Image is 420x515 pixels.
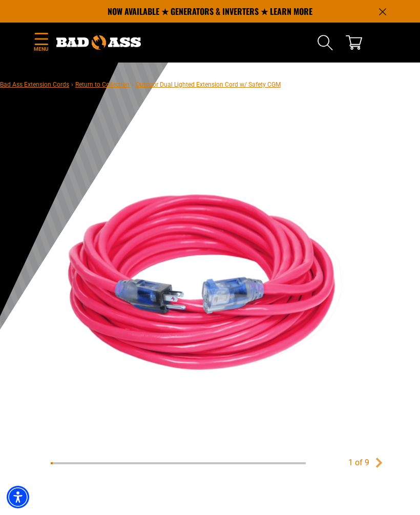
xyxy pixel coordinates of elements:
[56,35,141,50] img: Bad Ass Extension Cords
[75,81,130,88] a: Return to Collection
[348,457,369,469] div: 1 of 9
[346,34,362,51] a: cart
[317,34,333,51] summary: Search
[374,458,384,468] a: Next
[7,486,29,508] div: Accessibility Menu
[33,45,49,53] span: Menu
[136,81,281,88] span: Outdoor Dual Lighted Extension Cord w/ Safety CGM
[132,81,134,88] span: ›
[71,81,73,88] span: ›
[33,31,49,55] summary: Menu
[51,128,369,447] img: Pink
